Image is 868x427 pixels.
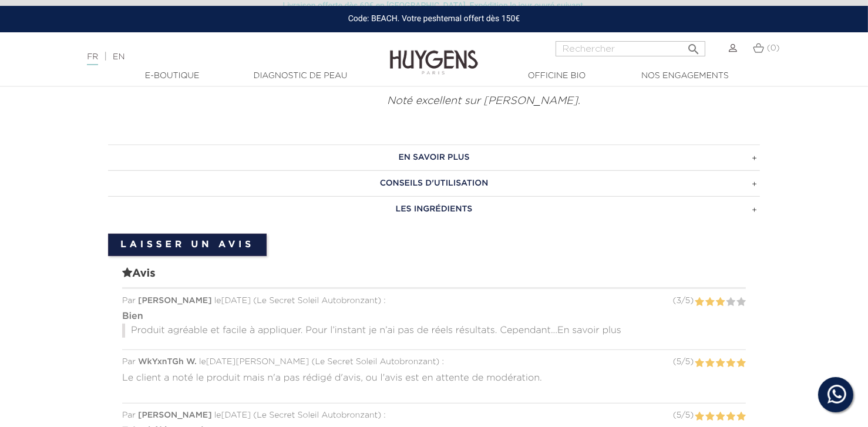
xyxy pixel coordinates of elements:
[726,409,736,424] label: 4
[122,265,746,289] span: Avis
[736,409,746,424] label: 5
[122,356,746,368] div: Par le [DATE][PERSON_NAME] ( ) :
[315,358,436,366] span: Le Secret Soleil Autobronzant
[122,324,746,338] p: Produit agréable et facile à appliquer. Pour l’instant je n’ai pas de réels résultats. Cependant...
[736,356,746,371] label: 5
[87,53,98,65] a: FR
[122,295,746,307] div: Par le [DATE] ( ) :
[108,144,760,170] a: EN SAVOIR PLUS
[715,356,725,371] label: 3
[705,356,715,371] label: 2
[387,96,580,106] em: Noté excellent sur [PERSON_NAME].
[108,234,267,256] a: Laisser un avis
[113,53,125,61] a: EN
[726,356,736,371] label: 4
[390,31,478,76] img: Huygens
[687,39,701,53] i: 
[685,297,690,305] span: 5
[673,356,694,368] div: ( / )
[677,297,681,305] span: 3
[241,70,359,82] a: Diagnostic de peau
[726,295,736,310] label: 4
[556,41,705,56] input: Rechercher
[683,38,704,53] button: 
[694,409,704,424] label: 1
[673,295,694,307] div: ( / )
[257,411,378,419] span: Le Secret Soleil Autobronzant
[685,358,690,366] span: 5
[694,295,704,310] label: 1
[108,170,760,196] a: CONSEILS D'UTILISATION
[677,358,681,366] span: 5
[736,295,746,310] label: 5
[685,411,690,419] span: 5
[498,70,615,82] a: Officine Bio
[138,358,197,366] span: WkYxnTGh W.
[715,295,725,310] label: 3
[767,44,780,52] span: (0)
[694,356,704,371] label: 1
[122,409,746,422] div: Par le [DATE] ( ) :
[715,409,725,424] label: 3
[257,297,378,305] span: Le Secret Soleil Autobronzant
[93,5,100,15] span: ✖
[108,196,760,222] a: LES INGRÉDIENTS
[122,368,746,394] div: Le client a noté le produit mais n'a pas rédigé d'avis, ou l'avis est en attente de modération.
[705,409,715,424] label: 2
[626,70,743,82] a: Nos engagements
[113,70,231,82] a: E-Boutique
[5,5,171,16] div: Sélectionner une entrée
[677,411,681,419] span: 5
[673,409,694,422] div: ( / )
[81,50,353,64] div: |
[705,295,715,310] label: 2
[138,411,212,419] span: [PERSON_NAME]
[122,312,143,321] strong: Bien
[138,297,212,305] span: [PERSON_NAME]
[557,326,621,335] span: En savoir plus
